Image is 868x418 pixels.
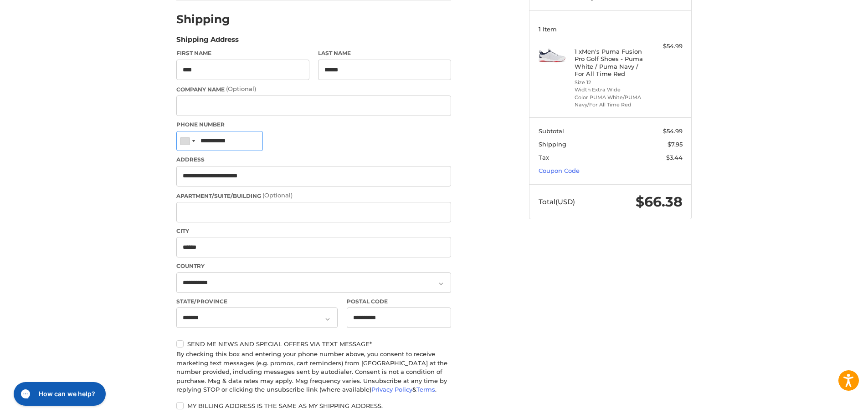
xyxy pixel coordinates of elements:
[636,193,683,210] span: $66.38
[666,154,683,161] span: $3.44
[539,25,683,33] h3: 1 Item
[226,85,256,92] small: (Optional)
[176,156,451,164] label: Address
[793,393,868,418] iframe: Google Customer Reviews
[176,121,451,129] label: Phone Number
[416,386,435,393] a: Terms
[539,197,575,206] span: Total (USD)
[176,297,338,306] label: State/Province
[647,42,683,51] div: $54.99
[539,154,549,161] span: Tax
[176,402,451,409] label: My billing address is the same as my shipping address.
[575,48,644,77] h4: 1 x Men's Puma Fusion Pro Golf Shoes - Puma White / Puma Navy / For All Time Red
[176,191,451,200] label: Apartment/Suite/Building
[176,340,451,347] label: Send me news and special offers via text message*
[539,127,564,135] span: Subtotal
[371,386,412,393] a: Privacy Policy
[539,141,566,148] span: Shipping
[176,262,451,270] label: Country
[176,49,309,57] label: First Name
[575,86,644,94] li: Width Extra Wide
[176,227,451,235] label: City
[176,85,451,94] label: Company Name
[176,12,230,26] h2: Shipping
[318,49,451,57] label: Last Name
[539,167,580,174] a: Coupon Code
[9,379,108,409] iframe: Gorgias live chat messenger
[575,94,644,109] li: Color PUMA White/PUMA Navy/For All Time Red
[663,127,683,135] span: $54.99
[176,35,239,49] legend: Shipping Address
[347,297,452,306] label: Postal Code
[575,79,644,86] li: Size 12
[262,191,293,199] small: (Optional)
[176,350,451,394] div: By checking this box and entering your phone number above, you consent to receive marketing text ...
[668,141,683,148] span: $7.95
